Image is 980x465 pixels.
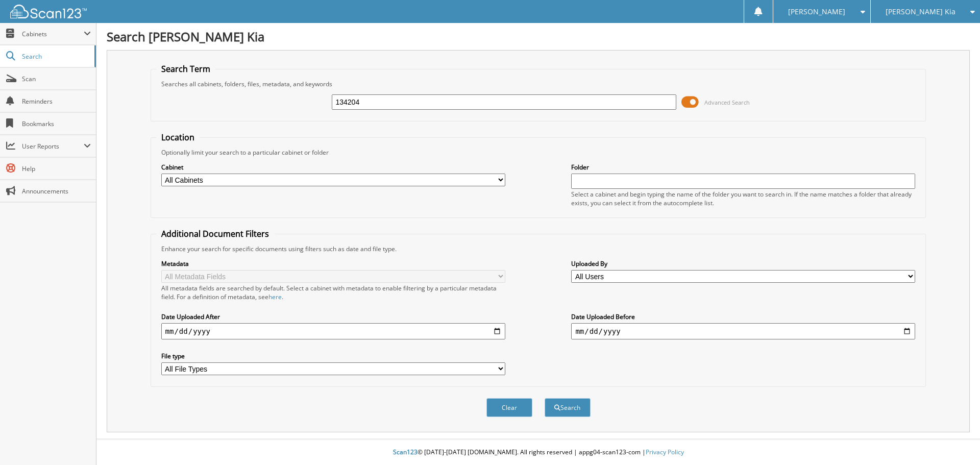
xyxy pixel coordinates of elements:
a: here [268,292,282,301]
input: end [571,323,915,339]
label: Cabinet [161,163,505,172]
button: Search [545,398,591,417]
span: Cabinets [22,30,84,38]
span: Scan [22,75,91,83]
a: Privacy Policy [646,448,684,456]
input: start [161,323,505,339]
span: [PERSON_NAME] Kia [886,9,955,15]
label: Metadata [161,259,505,268]
span: Advanced Search [704,99,750,106]
legend: Search Term [156,63,215,75]
span: [PERSON_NAME] [788,9,845,15]
div: Optionally limit your search to a particular cabinet or folder [156,148,921,157]
span: User Reports [22,142,84,151]
legend: Additional Document Filters [156,228,274,239]
label: Folder [571,163,915,172]
div: Enhance your search for specific documents using filters such as date and file type. [156,244,921,253]
label: Uploaded By [571,259,915,268]
div: Select a cabinet and begin typing the name of the folder you want to search in. If the name match... [571,190,915,207]
label: Date Uploaded Before [571,312,915,321]
span: Scan123 [393,448,418,456]
span: Help [22,164,91,173]
span: Announcements [22,187,91,195]
legend: Location [156,132,200,143]
div: © [DATE]-[DATE] [DOMAIN_NAME]. All rights reserved | appg04-scan123-com | [96,440,980,465]
span: Search [22,52,89,61]
label: Date Uploaded After [161,312,505,321]
label: File type [161,352,505,360]
div: Searches all cabinets, folders, files, metadata, and keywords [156,80,921,88]
img: scan123-logo-white.svg [10,5,87,18]
button: Clear [486,398,532,417]
div: All metadata fields are searched by default. Select a cabinet with metadata to enable filtering b... [161,284,505,301]
iframe: Chat Widget [929,416,980,465]
span: Reminders [22,97,91,106]
span: Bookmarks [22,119,91,128]
h1: Search [PERSON_NAME] Kia [107,28,970,45]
